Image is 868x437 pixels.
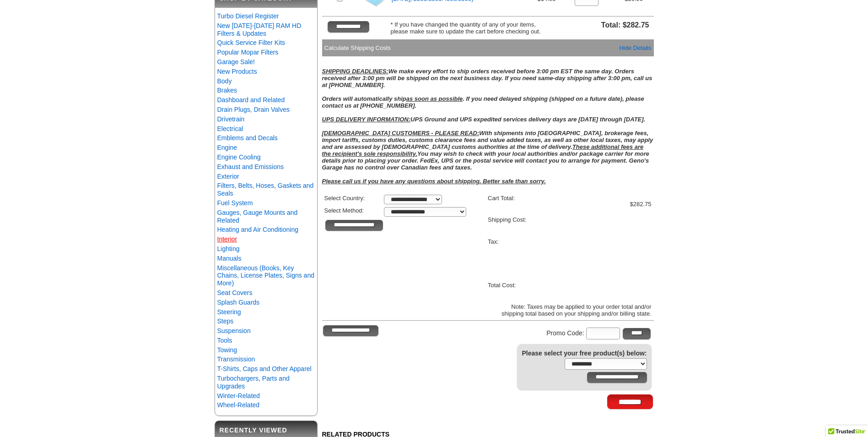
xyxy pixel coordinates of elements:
[217,199,253,207] a: Fuel System
[217,299,260,306] a: Splash Guards
[217,39,286,46] a: Quick Service Filter Kits
[217,22,302,37] a: New [DATE]-[DATE] RAM HD Filters & Updates
[488,238,543,245] label: Tax:
[217,77,232,85] a: Body
[217,182,314,197] a: Filters, Belts, Hoses, Gaskets and Seals
[217,125,243,132] a: Electrical
[217,144,237,151] a: Engine
[217,289,253,296] a: Seat Covers
[488,302,652,319] div: Note: Taxes may be applied to your order total and/or shipping total based on your shipping and/o...
[217,317,234,325] a: Steps
[386,21,555,35] div: * If you have changed the quantity of any of your items, please make sure to update the cart befo...
[322,143,644,157] u: These additional fees are the recipient's sole responsibility.
[217,96,285,104] a: Dashboard and Related
[324,207,379,214] label: Select Method:
[217,12,279,20] a: Turbo Diesel Register
[217,308,241,316] a: Steering
[322,116,411,123] u: UPS DELIVERY INFORMATION:
[322,130,480,137] u: [DEMOGRAPHIC_DATA] CUSTOMERS - PLEASE READ:
[217,245,240,252] a: Lighting
[217,173,239,180] a: Exterior
[324,195,379,202] label: Select Country:
[217,255,242,262] a: Manuals
[488,201,652,208] p: $282.75
[217,209,298,224] a: Gauges, Gauge Mounts and Related
[217,153,261,161] a: Engine Cooling
[324,44,488,51] div: Calculate Shipping Costs
[217,226,298,233] a: Heating and Air Conditioning
[488,216,543,223] label: Shipping Cost:
[217,337,232,344] a: Tools
[217,235,237,243] a: Interior
[522,350,647,357] strong: Please select your free product(s) below:
[322,61,654,191] div: We make every effort to ship orders received before 3:00 pm EST the same day. Orders received aft...
[217,115,245,123] a: Drivetrain
[217,106,290,113] a: Drain Plugs, Drain Valves
[546,329,584,336] label: Promo Code:
[217,68,257,75] a: New Products
[217,49,279,56] a: Popular Mopar Filters
[322,178,546,185] u: Please call us if you have any questions about shipping. Better safe than sorry.
[488,282,543,289] label: Total Cost:
[217,392,260,399] a: Winter-Related
[217,346,237,354] a: Towing
[488,195,543,202] label: Cart Total:
[406,95,463,102] u: as soon as possible
[217,375,290,390] a: Turbochargers, Parts and Upgrades
[217,264,314,287] a: Miscellaneous (Books, Key Chains, License Plates, Signs and More)
[217,58,255,66] a: Garage Sale!
[322,68,388,75] u: SHIPPING DEADLINES:
[217,401,260,409] a: Wheel-Related
[217,365,312,372] a: T-Shirts, Caps and Other Apparel
[590,21,649,29] div: Total: $282.75
[619,44,651,51] a: Hide Details
[217,163,284,170] a: Exhaust and Emissions
[217,355,255,363] a: Transmission
[217,134,278,142] a: Emblems and Decals
[217,87,237,94] a: Brakes
[217,327,251,334] a: Suspension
